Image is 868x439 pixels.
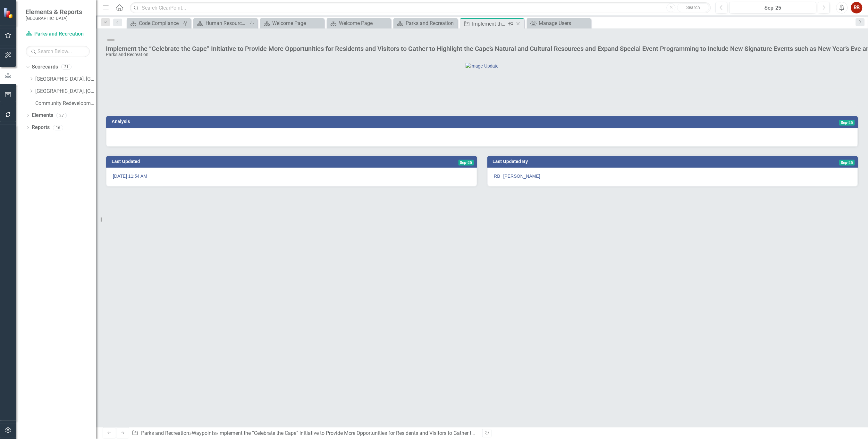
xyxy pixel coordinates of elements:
div: Human Resources Analytics Dashboard [206,19,248,27]
div: Implement the “Celebrate the Cape” Initiative to Provide More Opportunities for Residents and Vis... [472,20,507,28]
div: Code Compliance [139,19,181,27]
div: Manage Users [539,19,589,27]
a: [GEOGRAPHIC_DATA], [GEOGRAPHIC_DATA] Strategic Plan [35,88,96,95]
a: Parks and Recreation [141,430,189,436]
img: ClearPoint Strategy [3,7,14,19]
button: RB [851,2,863,13]
a: Scorecards [32,63,58,71]
span: Search [687,5,700,10]
a: Manage Users [528,19,589,27]
a: [GEOGRAPHIC_DATA], [GEOGRAPHIC_DATA] Business Initiatives [35,76,96,83]
a: Elements [32,112,53,119]
div: 16 [53,125,63,130]
a: Welcome Page [328,19,389,27]
div: [DATE] 11:54 AM [106,168,477,186]
div: 27 [56,113,67,118]
a: Parks and Recreation [395,19,456,27]
span: Sep-25 [459,160,474,166]
img: Not Defined [106,35,116,45]
div: » » [132,430,477,437]
a: Community Redevelopment Area [35,100,96,107]
a: Waypoints [192,430,216,436]
h3: Last Updated [112,159,347,164]
a: Human Resources Analytics Dashboard [195,19,248,27]
span: Sep-25 [839,120,855,126]
div: 21 [61,64,72,70]
div: Sep-25 [732,4,814,12]
input: Search Below... [26,46,90,57]
a: Code Compliance [128,19,181,27]
input: Search ClearPoint... [130,2,711,13]
h3: Analysis [112,119,518,124]
span: Sep-25 [839,160,855,166]
div: Welcome Page [339,19,389,27]
small: [GEOGRAPHIC_DATA] [26,16,82,21]
a: Reports [32,124,50,131]
button: Search [677,3,709,12]
a: Welcome Page [262,19,323,27]
span: Elements & Reports [26,8,82,16]
a: Parks and Recreation [26,30,90,38]
div: RB [494,173,500,179]
img: Image Update [466,63,499,69]
h3: Last Updated By [493,159,746,164]
button: Sep-25 [729,2,816,13]
div: [PERSON_NAME] [503,173,540,179]
div: Welcome Page [272,19,323,27]
div: Parks and Recreation [406,19,456,27]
